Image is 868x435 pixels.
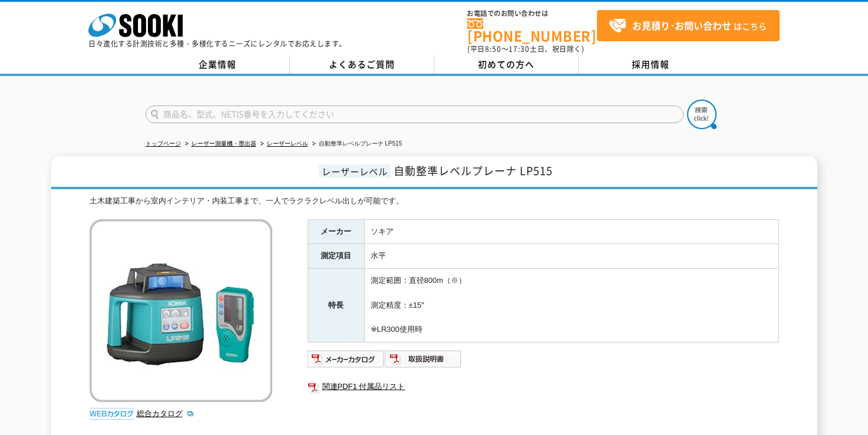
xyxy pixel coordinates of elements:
img: btn_search.png [687,100,717,129]
td: 水平 [364,244,778,269]
span: はこちら [609,17,767,35]
a: [PHONE_NUMBER] [467,18,597,42]
a: メーカーカタログ [308,357,385,366]
span: 17:30 [509,44,530,54]
a: レーザーレベル [267,140,308,147]
li: 自動整準レベルプレーナ LP515 [310,138,402,150]
img: メーカーカタログ [308,350,385,368]
td: 測定範囲：直径800m（※） 測定精度：±15″ ※LR300使用時 [364,269,778,342]
span: レーザーレベル [319,164,391,178]
th: メーカー [308,219,364,244]
input: 商品名、型式、NETIS番号を入力してください [146,106,684,123]
span: (平日 ～ 土日、祝日除く) [467,44,584,54]
a: 総合カタログ [137,409,194,418]
a: レーザー測量機・墨出器 [192,140,256,147]
a: トップページ [146,140,181,147]
img: 自動整準レベルプレーナ LP515 [90,219,272,402]
p: 日々進化する計測技術と多種・多様化するニーズにレンタルでお応えします。 [88,40,346,47]
span: 8:50 [485,44,501,54]
a: お見積り･お問い合わせはこちら [597,10,780,41]
a: 初めての方へ [434,56,579,74]
strong: お見積り･お問い合わせ [632,18,731,32]
a: 関連PDF1 付属品リスト [308,379,779,394]
td: ソキア [364,219,778,244]
th: 測定項目 [308,244,364,269]
span: お電話でのお問い合わせは [467,10,597,17]
span: 初めての方へ [478,58,534,71]
a: 企業情報 [146,56,290,74]
div: 土木建築工事から室内インテリア・内装工事まで、一人でラクラクレベル出しが可能です。 [90,195,779,207]
a: 採用情報 [579,56,723,74]
a: よくあるご質問 [290,56,434,74]
th: 特長 [308,269,364,342]
a: 取扱説明書 [385,357,462,366]
img: 取扱説明書 [385,350,462,368]
img: webカタログ [90,408,134,420]
span: 自動整準レベルプレーナ LP515 [394,163,553,179]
